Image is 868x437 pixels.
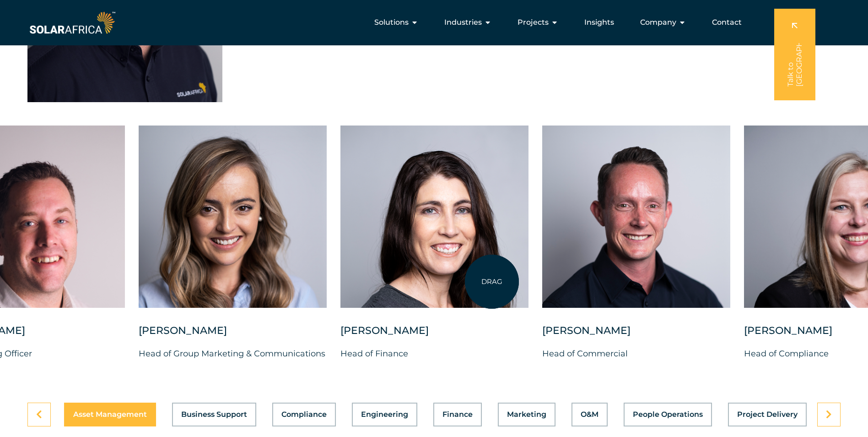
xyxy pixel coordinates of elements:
a: Insights [584,17,614,28]
nav: Menu [117,13,749,32]
div: [PERSON_NAME] [542,324,730,347]
span: Industries [444,17,482,28]
div: Menu Toggle [117,13,749,32]
a: Contact [712,17,742,28]
span: Company [640,17,676,28]
p: Head of Commercial [542,347,730,361]
span: Projects [518,17,549,28]
div: [PERSON_NAME] [139,324,327,347]
span: Asset Management [73,411,147,418]
span: O&M [581,411,598,418]
div: [PERSON_NAME] [340,324,528,347]
span: Solutions [374,17,409,28]
span: People Operations [633,411,703,418]
span: Marketing [507,411,546,418]
span: Compliance [281,411,327,418]
span: Engineering [361,411,408,418]
p: Head of Finance [340,347,528,361]
span: Finance [442,411,473,418]
p: Head of Group Marketing & Communications [139,347,327,361]
span: Business Support [181,411,247,418]
span: Project Delivery [737,411,798,418]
